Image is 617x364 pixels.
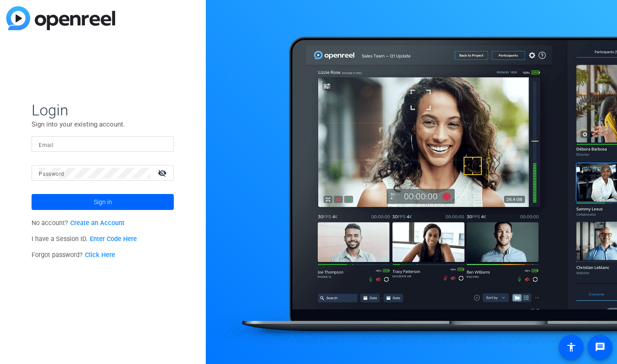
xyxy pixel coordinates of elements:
[32,101,174,119] span: Login
[152,166,174,179] mat-icon: visibility_off
[566,342,577,352] mat-icon: accessibility
[32,251,115,259] span: Forgot password?
[32,119,174,129] p: Sign into your existing account.
[39,142,53,148] mat-label: Email
[39,139,167,150] input: Enter Email Address
[90,235,137,243] a: Enter Code Here
[32,194,174,210] button: Sign in
[32,219,124,227] span: No account?
[32,235,137,243] span: I have a Session ID.
[70,219,124,227] a: Create an Account
[39,171,64,177] mat-label: Password
[6,6,115,30] img: blue-gradient.svg
[94,191,112,213] span: Sign in
[85,251,115,259] a: Click Here
[595,342,605,352] mat-icon: message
